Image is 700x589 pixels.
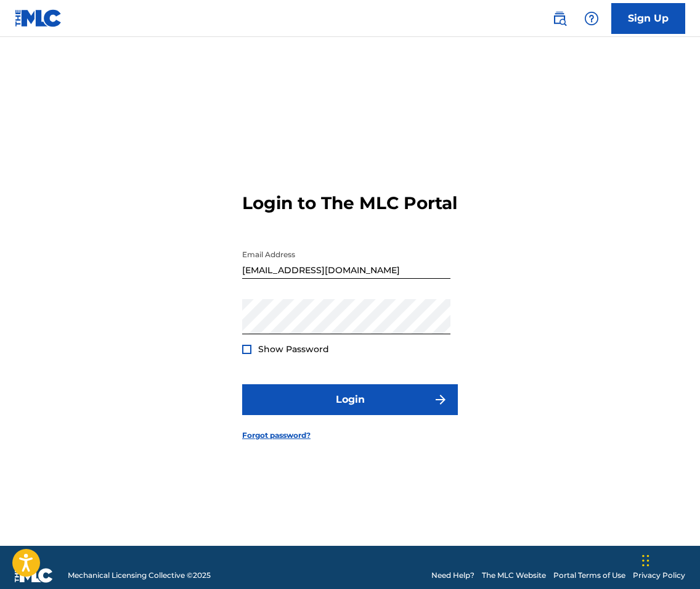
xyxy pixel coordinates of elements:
[15,9,62,27] img: MLC Logo
[642,542,649,579] div: Drag
[547,6,572,31] a: Public Search
[579,6,604,31] div: Help
[242,384,458,415] button: Login
[482,570,546,581] a: The MLC Website
[68,570,211,581] span: Mechanical Licensing Collective © 2025
[242,192,457,214] h3: Login to The MLC Portal
[431,570,474,581] a: Need Help?
[552,11,567,26] img: search
[553,570,625,581] a: Portal Terms of Use
[611,3,685,34] a: Sign Up
[584,11,599,26] img: help
[633,570,685,581] a: Privacy Policy
[433,392,448,407] img: f7272a7cc735f4ea7f67.svg
[15,568,53,583] img: logo
[638,530,700,589] iframe: Chat Widget
[242,430,311,441] a: Forgot password?
[258,344,329,355] span: Show Password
